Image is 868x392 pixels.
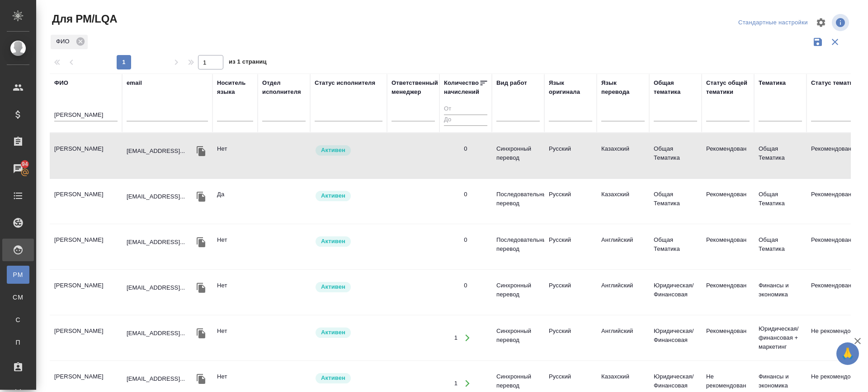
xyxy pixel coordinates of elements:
td: Нет [212,277,258,308]
td: Нет [212,140,258,171]
p: [EMAIL_ADDRESS]... [127,147,185,156]
td: Английский [597,322,649,354]
button: Сохранить фильтры [809,33,826,51]
td: Юридическая/финансовая + маркетинг [754,320,807,356]
td: Финансы и экономика [754,277,807,308]
p: Активен [321,374,345,383]
span: Настроить таблицу [810,12,832,33]
div: 0 [464,144,467,153]
div: Рядовой исполнитель: назначай с учетом рейтинга [315,327,382,339]
td: Английский [597,277,649,308]
div: Рядовой исполнитель: назначай с учетом рейтинга [315,281,382,293]
td: Общая Тематика [754,231,807,263]
td: Рекомендован [702,231,754,263]
span: CM [11,293,25,302]
p: [EMAIL_ADDRESS]... [127,374,185,383]
a: 94 [2,157,34,180]
span: PM [11,270,25,279]
a: PM [7,266,29,284]
td: Нет [212,322,258,354]
span: П [11,338,25,347]
button: Скопировать [194,281,208,295]
td: Общая Тематика [649,140,702,171]
div: Язык перевода [601,78,645,97]
td: Казахский [597,185,649,217]
div: Общая тематика [654,78,697,97]
td: Рекомендован [702,140,754,171]
div: Носитель языка [217,78,253,97]
div: 1 [454,379,458,388]
div: 0 [464,235,467,244]
div: email [127,78,142,88]
td: Общая Тематика [754,185,807,217]
div: 0 [464,190,467,199]
button: Скопировать [194,144,208,158]
button: Скопировать [194,190,208,203]
td: [PERSON_NAME] [50,185,122,217]
span: С [11,315,25,324]
td: Русский [544,322,597,354]
td: [PERSON_NAME] [50,231,122,263]
td: Последовательный перевод [492,185,544,217]
button: Скопировать [194,372,208,386]
td: Общая Тематика [649,231,702,263]
td: Рекомендован [702,322,754,354]
div: Отдел исполнителя [262,78,306,97]
div: Статус общей тематики [706,78,750,97]
div: 0 [464,281,467,290]
span: 🙏 [840,344,855,363]
td: Общая Тематика [754,140,807,171]
td: [PERSON_NAME] [50,277,122,308]
p: Активен [321,282,345,291]
a: П [7,333,29,351]
div: Статус тематики [811,78,860,88]
div: Тематика [759,78,786,88]
a: С [7,311,29,329]
button: Сбросить фильтры [826,33,844,51]
p: ФИО [56,37,73,46]
td: Рекомендован [702,185,754,217]
p: Активен [321,146,345,155]
td: Юридическая/Финансовая [649,277,702,308]
button: Открыть работы [458,329,476,347]
td: Нет [212,231,258,263]
span: из 1 страниц [229,56,267,69]
td: Казахский [597,140,649,171]
td: Английский [597,231,649,263]
div: split button [736,16,810,30]
a: CM [7,288,29,306]
input: От [444,104,487,115]
div: Рядовой исполнитель: назначай с учетом рейтинга [315,190,382,202]
div: ФИО [51,35,88,49]
td: Синхронный перевод [492,140,544,171]
td: Синхронный перевод [492,277,544,308]
p: [EMAIL_ADDRESS]... [127,283,185,292]
div: Ответственный менеджер [392,78,438,97]
p: [EMAIL_ADDRESS]... [127,329,185,338]
div: Количество начислений [444,78,479,97]
td: Русский [544,231,597,263]
td: Юридическая/Финансовая [649,322,702,354]
div: Рядовой исполнитель: назначай с учетом рейтинга [315,372,382,384]
span: Посмотреть информацию [832,14,851,31]
input: До [444,115,487,126]
p: [EMAIL_ADDRESS]... [127,192,185,201]
p: Активен [321,237,345,246]
td: Русский [544,185,597,217]
div: Статус исполнителя [315,78,375,88]
td: Синхронный перевод [492,322,544,354]
p: Активен [321,191,345,200]
span: 94 [16,160,33,169]
span: Для PM/LQA [50,12,117,26]
div: ФИО [54,78,68,88]
td: Общая Тематика [649,185,702,217]
td: Русский [544,277,597,308]
td: Последовательный перевод [492,231,544,263]
div: Язык оригинала [549,78,592,97]
p: Активен [321,328,345,337]
div: Вид работ [496,78,527,88]
button: Скопировать [194,327,208,340]
p: [EMAIL_ADDRESS]... [127,238,185,247]
td: Да [212,185,258,217]
button: Скопировать [194,235,208,249]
